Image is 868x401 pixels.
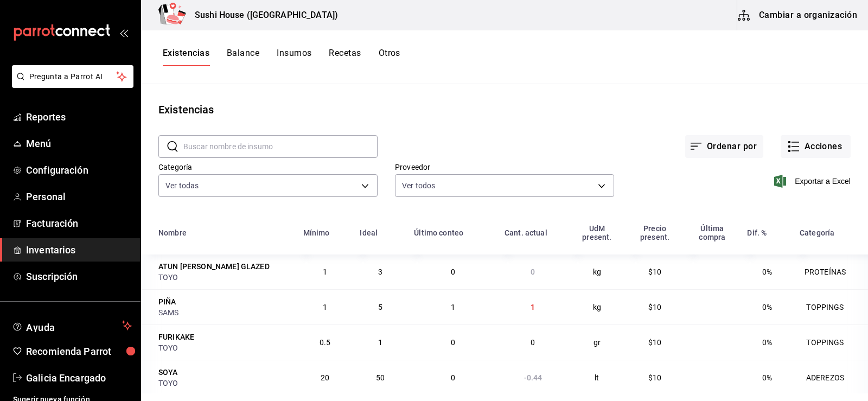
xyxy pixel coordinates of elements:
[568,289,626,324] td: kg
[320,338,330,347] span: 0.5
[323,303,327,311] span: 1
[648,338,661,347] span: $10
[531,338,535,347] span: 0
[648,303,661,311] span: $10
[227,48,259,66] button: Balance
[26,136,132,151] span: Menú
[793,254,868,289] td: PROTEÍNAS
[568,324,626,360] td: gr
[158,101,214,118] div: Existencias
[12,65,133,88] button: Pregunta a Parrot AI
[685,135,763,158] button: Ordenar por
[26,371,132,385] span: Galicia Encargado
[158,342,290,353] div: TOYO
[762,268,772,276] span: 0%
[26,319,118,332] span: Ayuda
[575,224,620,241] div: UdM present.
[165,180,199,191] span: Ver todas
[793,324,868,360] td: TOPPINGS
[378,303,382,311] span: 5
[568,360,626,395] td: lt
[531,268,535,276] span: 0
[648,373,661,382] span: $10
[402,180,435,191] span: Ver todos
[158,378,290,389] div: TOYO
[505,228,547,237] div: Cant. actual
[158,296,176,307] div: PIÑA
[29,71,117,82] span: Pregunta a Parrot AI
[360,228,378,237] div: Ideal
[163,48,209,66] button: Existencias
[762,373,772,382] span: 0%
[158,332,194,342] div: FURIKAKE
[158,163,378,171] label: Categoría
[329,48,361,66] button: Recetas
[395,163,614,171] label: Proveedor
[26,216,132,231] span: Facturación
[163,48,400,66] div: navigation tabs
[793,360,868,395] td: ADEREZOS
[414,228,463,237] div: Último conteo
[186,9,338,22] h3: Sushi House ([GEOGRAPHIC_DATA])
[321,373,329,382] span: 20
[26,243,132,257] span: Inventarios
[531,303,535,311] span: 1
[378,338,382,347] span: 1
[26,344,132,359] span: Recomienda Parrot
[379,48,400,66] button: Otros
[690,224,734,241] div: Última compra
[26,189,132,204] span: Personal
[633,224,678,241] div: Precio present.
[781,135,851,158] button: Acciones
[451,373,455,382] span: 0
[303,228,330,237] div: Mínimo
[26,269,132,284] span: Suscripción
[119,28,128,37] button: open_drawer_menu
[158,272,290,283] div: TOYO
[524,373,542,382] span: -0.44
[451,338,455,347] span: 0
[158,307,290,318] div: SAMS
[762,303,772,311] span: 0%
[277,48,311,66] button: Insumos
[158,228,187,237] div: Nombre
[323,268,327,276] span: 1
[158,261,270,272] div: ATUN [PERSON_NAME] GLAZED
[648,268,661,276] span: $10
[776,175,851,188] button: Exportar a Excel
[158,367,178,378] div: SOYA
[8,79,133,90] a: Pregunta a Parrot AI
[762,338,772,347] span: 0%
[26,163,132,177] span: Configuración
[451,268,455,276] span: 0
[378,268,382,276] span: 3
[451,303,455,311] span: 1
[747,228,767,237] div: Dif. %
[26,110,132,124] span: Reportes
[793,289,868,324] td: TOPPINGS
[183,136,378,157] input: Buscar nombre de insumo
[800,228,834,237] div: Categoría
[376,373,385,382] span: 50
[568,254,626,289] td: kg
